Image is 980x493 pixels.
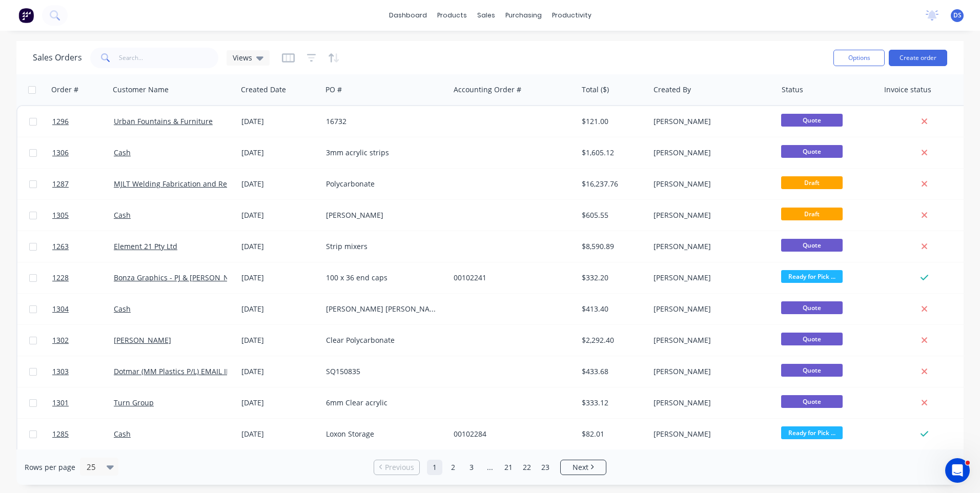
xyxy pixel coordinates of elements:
[573,462,588,473] span: Next
[52,231,114,262] a: 1263
[654,116,767,127] div: [PERSON_NAME]
[52,294,114,324] a: 1304
[52,387,114,418] a: 1301
[326,335,440,345] div: Clear Polycarbonate
[52,366,69,377] span: 1303
[454,85,521,95] div: Accounting Order #
[326,210,440,220] div: [PERSON_NAME]
[241,148,318,158] div: [DATE]
[33,53,82,63] h1: Sales Orders
[241,273,318,283] div: [DATE]
[781,364,843,377] span: Quote
[52,200,114,231] a: 1305
[114,179,244,189] a: MJLT Welding Fabrication and Repairs
[385,462,414,473] span: Previous
[654,273,767,283] div: [PERSON_NAME]
[114,210,131,220] a: Cash
[482,460,498,475] a: Jump forward
[561,462,606,473] a: Next page
[114,398,154,407] a: Turn Group
[500,8,547,23] div: purchasing
[582,398,642,408] div: $333.12
[654,179,767,189] div: [PERSON_NAME]
[538,460,553,475] a: Page 23
[781,301,843,314] span: Quote
[454,273,567,283] div: 00102241
[325,85,342,95] div: PO #
[52,116,69,127] span: 1296
[25,462,75,473] span: Rows per page
[833,50,885,66] button: Options
[370,460,610,475] ul: Pagination
[582,241,642,252] div: $8,590.89
[454,429,567,439] div: 00102284
[52,429,69,439] span: 1285
[582,85,609,95] div: Total ($)
[432,8,472,23] div: products
[51,85,78,95] div: Order #
[782,85,803,95] div: Status
[654,148,767,158] div: [PERSON_NAME]
[781,270,843,283] span: Ready for Pick ...
[781,176,843,189] span: Draft
[582,304,642,314] div: $413.40
[781,145,843,158] span: Quote
[781,208,843,220] span: Draft
[654,335,767,345] div: [PERSON_NAME]
[445,460,461,475] a: Page 2
[241,429,318,439] div: [DATE]
[427,460,442,475] a: Page 1 is your current page
[326,429,440,439] div: Loxon Storage
[582,335,642,345] div: $2,292.40
[114,273,286,282] a: Bonza Graphics - PJ & [PERSON_NAME] Trading As
[384,8,432,23] a: dashboard
[114,304,131,314] a: Cash
[52,262,114,293] a: 1228
[241,241,318,252] div: [DATE]
[52,335,69,345] span: 1302
[241,304,318,314] div: [DATE]
[781,114,843,127] span: Quote
[501,460,516,475] a: Page 21
[18,8,34,23] img: Factory
[472,8,500,23] div: sales
[953,11,962,20] span: DS
[114,366,256,376] a: Dotmar (MM Plastics P/L) EMAIL INVOICES
[52,356,114,387] a: 1303
[113,85,169,95] div: Customer Name
[582,148,642,158] div: $1,605.12
[233,52,252,63] span: Views
[326,179,440,189] div: Polycarbonate
[781,333,843,345] span: Quote
[114,148,131,157] a: Cash
[52,325,114,356] a: 1302
[114,116,213,126] a: Urban Fountains & Furniture
[241,210,318,220] div: [DATE]
[52,106,114,137] a: 1296
[654,210,767,220] div: [PERSON_NAME]
[781,395,843,408] span: Quote
[582,210,642,220] div: $605.55
[114,335,171,345] a: [PERSON_NAME]
[241,335,318,345] div: [DATE]
[119,48,219,68] input: Search...
[889,50,947,66] button: Create order
[52,273,69,283] span: 1228
[326,304,440,314] div: [PERSON_NAME] [PERSON_NAME]
[654,304,767,314] div: [PERSON_NAME]
[374,462,419,473] a: Previous page
[654,366,767,377] div: [PERSON_NAME]
[582,429,642,439] div: $82.01
[52,419,114,449] a: 1285
[52,398,69,408] span: 1301
[547,8,597,23] div: productivity
[52,241,69,252] span: 1263
[781,239,843,252] span: Quote
[241,116,318,127] div: [DATE]
[326,398,440,408] div: 6mm Clear acrylic
[582,116,642,127] div: $121.00
[114,429,131,439] a: Cash
[241,85,286,95] div: Created Date
[241,366,318,377] div: [DATE]
[52,137,114,168] a: 1306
